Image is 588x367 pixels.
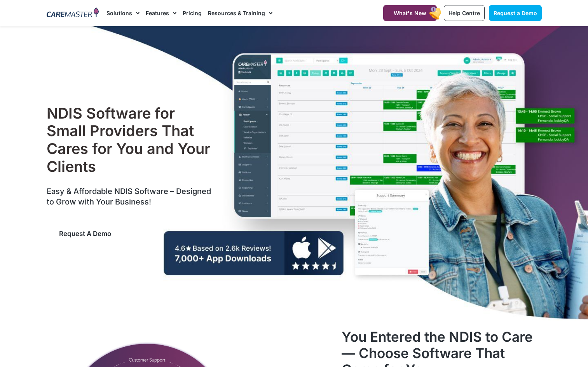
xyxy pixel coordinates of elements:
a: Help Centre [444,5,485,21]
img: CareMaster Logo [47,7,99,19]
span: What's New [394,10,426,16]
a: Request a Demo [47,221,124,246]
span: Request a Demo [494,10,537,16]
span: Help Centre [448,10,480,16]
h1: NDIS Software for Small Providers That Cares for You and Your Clients [47,105,215,175]
span: Request a Demo [59,230,111,238]
span: Easy & Affordable NDIS Software – Designed to Grow with Your Business! [47,187,211,206]
a: Request a Demo [489,5,542,21]
a: What's New [383,5,437,21]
